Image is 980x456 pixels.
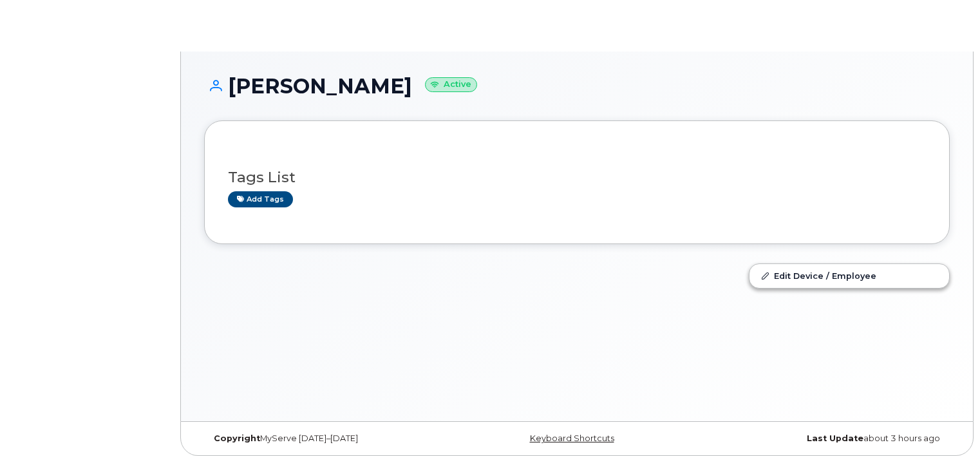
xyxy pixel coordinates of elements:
[204,433,453,444] div: MyServe [DATE]–[DATE]
[204,75,950,97] h1: [PERSON_NAME]
[749,264,949,287] a: Edit Device / Employee
[807,433,863,443] strong: Last Update
[228,191,293,207] a: Add tags
[425,77,477,92] small: Active
[214,433,260,443] strong: Copyright
[701,433,950,444] div: about 3 hours ago
[228,169,926,185] h3: Tags List
[530,433,614,443] a: Keyboard Shortcuts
